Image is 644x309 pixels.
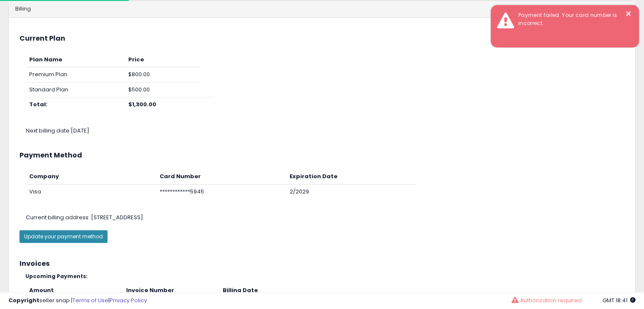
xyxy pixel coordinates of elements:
button: Update your payment method [19,230,108,243]
th: Price [125,52,200,67]
div: Payment failed. Your card number is incorrect. [512,11,633,27]
a: Terms of Use [72,296,108,304]
th: Amount [26,283,123,298]
div: [STREET_ADDRESS] [19,214,637,222]
th: Card Number [156,169,287,184]
th: Invoice Number [123,283,219,298]
td: Standard Plan [26,82,125,97]
button: × [625,8,632,19]
div: Next billing date: [DATE] [19,127,637,135]
b: Total: [29,100,47,108]
th: Plan Name [26,52,125,67]
td: Premium Plan [26,67,125,83]
td: $800.00 [125,67,200,83]
div: seller snap | | [8,297,147,305]
th: Billing Date [219,283,316,298]
td: Visa [26,184,156,199]
td: 2/2029 [286,184,417,199]
h3: Payment Method [19,152,625,159]
h3: Invoices [19,260,625,268]
span: 2025-10-13 18:41 GMT [603,296,636,304]
td: $500.00 [125,82,200,97]
h5: Upcoming Payments: [25,273,625,279]
th: Expiration Date [286,169,417,184]
b: $1,300.00 [128,100,156,108]
span: Current billing address: [26,213,90,221]
strong: Copyright [8,296,39,304]
div: Billing [9,1,635,18]
a: Privacy Policy [110,296,147,304]
th: Company [26,169,156,184]
span: Authorization required [520,296,581,304]
h3: Current Plan [19,35,625,42]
